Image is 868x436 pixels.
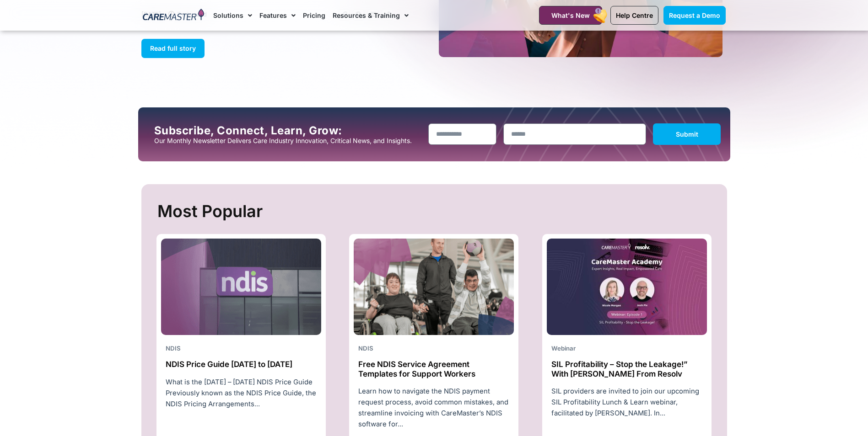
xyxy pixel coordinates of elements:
[161,239,321,335] img: ndis-price-guide
[551,11,590,19] span: What's New
[610,6,658,25] a: Help Centre
[539,6,602,25] a: What's New
[616,11,653,19] span: Help Centre
[157,198,713,225] h2: Most Popular
[551,360,702,378] h2: SIL Profitability – Stop the Leakage!” With [PERSON_NAME] From Resolv
[354,239,514,335] img: NDIS Provider challenges 1
[663,6,726,25] a: Request a Demo
[428,123,721,149] form: New Form
[166,360,317,369] h2: NDIS Price Guide [DATE] to [DATE]
[154,137,421,144] p: Our Monthly Newsletter Delivers Care Industry Innovation, Critical News, and Insights.
[551,386,702,419] p: SIL providers are invited to join our upcoming SIL Profitability Lunch & Learn webinar, facilitat...
[141,39,205,58] a: Read full story
[358,345,373,352] span: NDIS
[166,377,317,409] p: What is the [DATE] – [DATE] NDIS Price Guide Previously known as the NDIS Price Guide, the NDIS P...
[150,44,196,52] span: Read full story
[358,360,509,378] h2: Free NDIS Service Agreement Templates for Support Workers
[354,386,514,430] div: Learn how to navigate the NDIS payment request process, avoid common mistakes, and streamline inv...
[143,9,205,22] img: CareMaster Logo
[547,239,707,335] img: youtube
[653,123,721,145] button: Submit
[676,130,698,138] span: Submit
[154,124,421,137] h2: Subscribe, Connect, Learn, Grow:
[166,345,181,352] span: NDIS
[669,11,720,19] span: Request a Demo
[551,345,576,352] span: Webinar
